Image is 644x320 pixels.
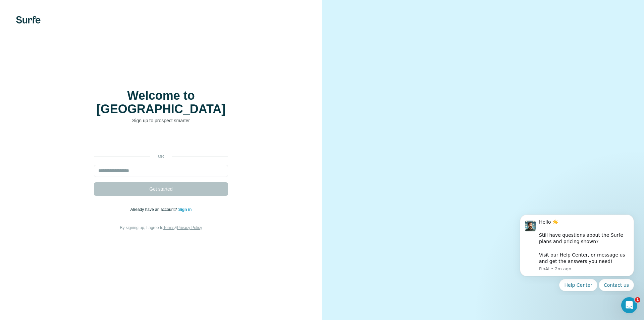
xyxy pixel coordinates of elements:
[91,134,231,149] iframe: Google ile Oturum Açma Düğmesi
[94,89,228,116] h1: Welcome to [GEOGRAPHIC_DATA]
[94,117,228,124] p: Sign up to prospect smarter
[178,207,192,212] a: Sign in
[120,225,202,230] span: By signing up, I agree to &
[510,209,644,295] iframe: Intercom notifications message
[16,16,41,24] img: Surfe's logo
[163,225,174,230] a: Terms
[177,225,202,230] a: Privacy Policy
[621,297,637,313] iframe: Intercom live chat
[130,207,178,212] span: Already have an account?
[150,153,172,159] p: or
[635,297,640,303] span: 1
